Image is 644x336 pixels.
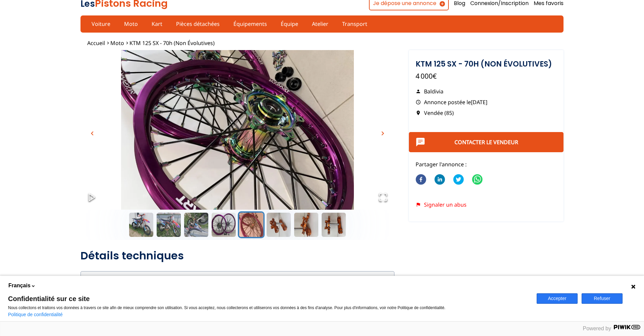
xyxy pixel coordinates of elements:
div: Signaler un abus [416,202,557,208]
a: Atelier [308,18,333,30]
button: twitter [453,170,464,190]
p: Vendée (85) [416,109,557,117]
p: Partager l'annonce : [416,161,557,168]
h1: KTM 125 SX - 70h (non évolutives) [416,60,557,68]
p: Baldivia [416,88,557,95]
button: chevron_left [87,128,97,138]
img: image [80,50,394,225]
button: Go to Slide 4 [210,211,237,238]
a: Moto [120,18,142,30]
button: Go to Slide 5 [238,211,265,238]
p: Annonce postée le [DATE] [416,98,557,106]
button: chevron_right [378,128,388,138]
button: Refuser [582,293,623,304]
a: Équipements [229,18,271,30]
a: Kart [147,18,167,30]
a: Transport [338,18,372,30]
span: Powered by [583,326,611,331]
span: chevron_right [379,129,387,137]
a: Pièces détachées [172,18,224,30]
button: Go to Slide 7 [293,211,320,238]
span: Confidentialité sur ce site [8,295,529,302]
p: Nous collectons et traitons vos données à travers ce site afin de mieux comprendre son utilisatio... [8,305,529,310]
a: Voiture [87,18,115,30]
span: chevron_left [88,129,96,137]
a: KTM 125 SX - 70h (non évolutives) [129,39,215,47]
button: Go to Slide 6 [265,211,292,238]
button: Go to Slide 8 [320,211,347,238]
div: Go to Slide 5 [80,50,394,210]
button: Go to Slide 3 [183,211,210,238]
button: Go to Slide 1 [128,211,155,238]
button: whatsapp [472,170,483,190]
span: Français [8,282,31,289]
button: Open Fullscreen [372,186,394,210]
button: Play or Pause Slideshow [80,186,103,210]
div: Thumbnail Navigation [80,211,394,238]
a: Moto [110,39,124,47]
button: Accepter [537,293,578,304]
button: Go to Slide 2 [155,211,182,238]
a: Équipe [276,18,303,30]
a: Politique de confidentialité [8,312,63,317]
button: linkedin [434,170,445,190]
h2: Détails techniques [80,249,394,262]
a: Accueil [87,39,105,47]
p: 4 000€ [416,71,557,81]
button: Contacter le vendeur [409,132,563,152]
button: facebook [416,170,426,190]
